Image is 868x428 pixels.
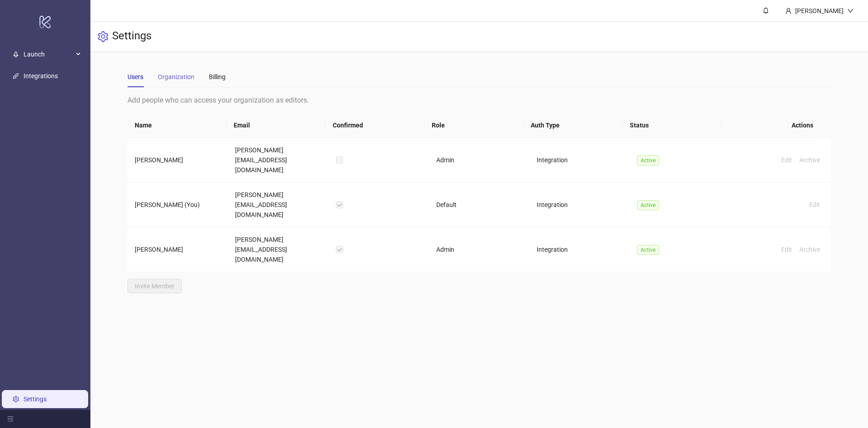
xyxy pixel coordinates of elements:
td: [PERSON_NAME][EMAIL_ADDRESS][DOMAIN_NAME] [228,138,328,183]
div: [PERSON_NAME] [792,6,847,16]
td: Admin [429,138,529,183]
button: Archive [796,244,824,255]
span: Active [637,200,659,210]
span: setting [98,31,108,42]
button: Edit [806,199,824,210]
div: Users [127,72,143,82]
td: [PERSON_NAME] (You) [127,183,228,227]
div: Organization [158,72,194,82]
button: Edit [778,155,796,165]
span: Active [637,155,659,165]
span: Launch [24,45,73,63]
th: Actions [722,113,821,138]
span: Active [637,245,659,255]
td: Integration [529,183,630,227]
td: [PERSON_NAME][EMAIL_ADDRESS][DOMAIN_NAME] [228,227,328,272]
td: Integration [529,227,630,272]
div: Add people who can access your organization as editors. [127,94,831,106]
td: [PERSON_NAME][EMAIL_ADDRESS][DOMAIN_NAME] [228,183,328,227]
td: [PERSON_NAME] [127,227,228,272]
th: Status [623,113,722,138]
h3: Settings [112,29,151,44]
button: Invite Member [127,279,182,293]
th: Email [226,113,325,138]
td: [PERSON_NAME] [127,138,228,183]
th: Name [127,113,226,138]
td: Admin [429,227,529,272]
span: rocket [13,51,19,57]
th: Auth Type [524,113,623,138]
th: Role [425,113,524,138]
span: bell [763,7,769,14]
td: Default [429,183,529,227]
td: Integration [529,138,630,183]
a: Settings [24,395,47,403]
div: Billing [209,72,226,82]
button: Archive [796,155,824,165]
button: Edit [778,244,796,255]
a: Integrations [24,72,58,80]
span: menu-fold [7,416,14,422]
span: down [847,8,854,14]
th: Confirmed [325,113,425,138]
span: user [785,8,792,14]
